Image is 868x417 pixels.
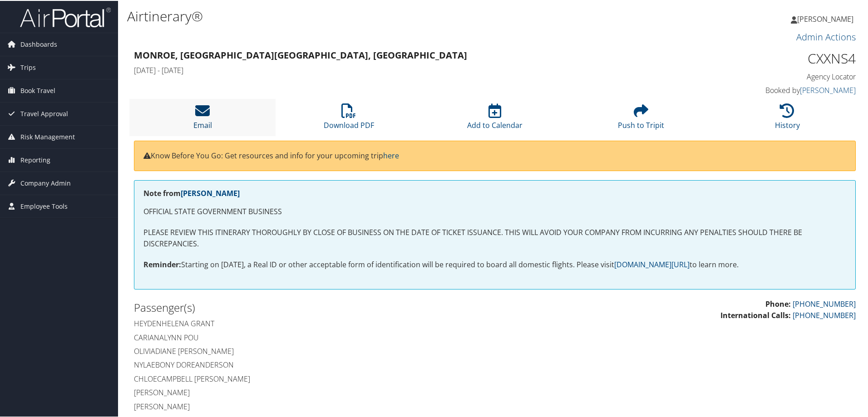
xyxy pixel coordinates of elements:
[20,78,55,101] span: Book Travel
[143,259,181,269] strong: Reminder:
[720,309,791,319] strong: International Calls:
[134,48,467,60] strong: Monroe, [GEOGRAPHIC_DATA] [GEOGRAPHIC_DATA], [GEOGRAPHIC_DATA]
[793,298,856,308] a: [PHONE_NUMBER]
[614,259,690,269] a: [DOMAIN_NAME][URL]
[134,373,488,383] h4: Chloecampbell [PERSON_NAME]
[20,6,111,27] img: airportal-logo.png
[20,32,57,55] span: Dashboards
[20,55,36,78] span: Trips
[134,387,488,397] h4: [PERSON_NAME]
[20,102,68,124] span: Travel Approval
[686,71,856,81] h4: Agency Locator
[618,108,664,129] a: Push to Tripit
[796,30,856,42] a: Admin Actions
[134,359,488,369] h4: Nylaebony Doreanderson
[775,108,800,129] a: History
[686,48,856,67] h1: CXXNS4
[143,258,846,270] p: Starting on [DATE], a Real ID or other acceptable form of identification will be required to boar...
[134,299,488,314] h2: Passenger(s)
[127,6,617,25] h1: Airtinerary®
[324,108,374,129] a: Download PDF
[143,187,240,197] strong: Note from
[134,318,488,328] h4: Heydenhelena Grant
[791,5,863,32] a: [PERSON_NAME]
[134,332,488,342] h4: Carianalynn Pou
[797,13,853,23] span: [PERSON_NAME]
[765,298,791,308] strong: Phone:
[20,194,68,217] span: Employee Tools
[793,309,856,319] a: [PHONE_NUMBER]
[134,345,488,355] h4: Oliviadiane [PERSON_NAME]
[20,125,75,147] span: Risk Management
[383,150,399,160] a: here
[800,84,856,94] a: [PERSON_NAME]
[143,226,846,249] p: PLEASE REVIEW THIS ITINERARY THOROUGHLY BY CLOSE OF BUSINESS ON THE DATE OF TICKET ISSUANCE. THIS...
[686,84,856,94] h4: Booked by
[20,171,71,194] span: Company Admin
[143,149,846,161] p: Know Before You Go: Get resources and info for your upcoming trip
[20,148,50,171] span: Reporting
[143,205,846,217] p: OFFICIAL STATE GOVERNMENT BUSINESS
[134,64,672,74] h4: [DATE] - [DATE]
[134,401,488,411] h4: [PERSON_NAME]
[193,108,212,129] a: Email
[467,108,523,129] a: Add to Calendar
[181,187,240,197] a: [PERSON_NAME]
